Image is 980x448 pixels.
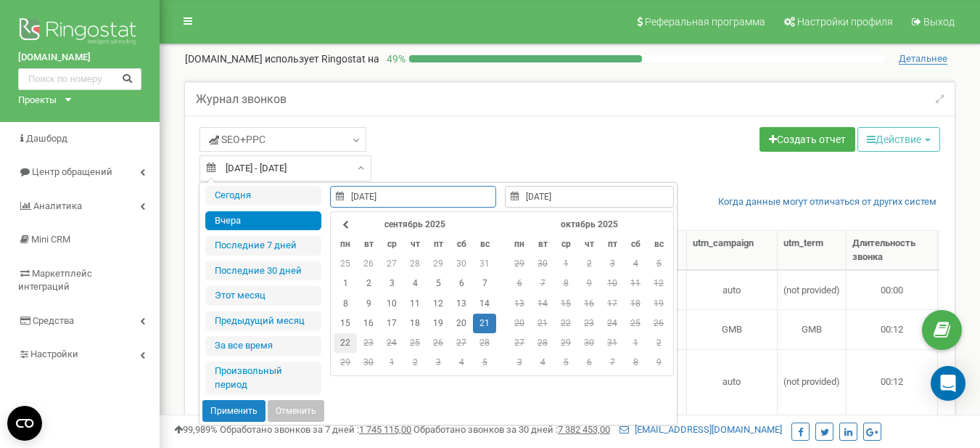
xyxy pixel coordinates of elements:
th: вс [473,235,496,254]
th: сентябрь 2025 [357,215,473,235]
th: utm_campaign [687,231,778,270]
u: 7 382 453,00 [558,424,610,435]
span: Реферальная программа [645,16,765,28]
td: 9 [647,353,670,372]
td: 00:12 [847,349,939,415]
th: пн [334,235,357,254]
li: Этот месяц [205,286,321,306]
td: 28 [531,333,554,353]
td: 2 [403,353,427,372]
td: 30 [577,333,601,353]
td: 8 [554,274,577,293]
td: 1 [334,274,357,293]
td: auto [687,349,778,415]
p: [DOMAIN_NAME] [185,52,379,66]
button: Применить [202,400,265,422]
span: Настройки [30,349,78,359]
td: 2 [577,254,601,274]
a: SEO+PPC [199,127,366,152]
td: 11 [624,274,647,293]
td: 7 [601,353,624,372]
a: Когда данные могут отличаться от других систем [718,195,936,209]
li: Последние 30 дней [205,261,321,281]
td: 10 [380,294,403,314]
td: 3 [601,254,624,274]
td: 24 [601,314,624,333]
td: 9 [357,294,380,314]
td: 18 [403,314,427,333]
td: 1 [554,254,577,274]
td: 20 [508,314,531,333]
button: Действие [857,127,940,152]
span: Центр обращений [32,166,112,177]
td: (not provided) [778,270,847,309]
td: 29 [508,254,531,274]
span: Средства [33,315,74,326]
span: SEO+PPC [209,132,265,147]
td: 20 [450,314,473,333]
td: 12 [647,274,670,293]
span: Настройки профиля [797,16,893,28]
input: Поиск по номеру [18,68,141,90]
th: пт [427,235,450,254]
td: 4 [531,353,554,372]
td: 16 [577,294,601,314]
th: чт [577,235,601,254]
td: 17 [601,294,624,314]
td: 4 [624,254,647,274]
td: 22 [334,333,357,353]
td: 8 [624,353,647,372]
img: Ringostat logo [18,15,141,51]
th: октябрь 2025 [531,215,647,235]
td: 21 [473,314,496,333]
td: 5 [647,254,670,274]
a: [DOMAIN_NAME] [18,51,141,65]
a: [EMAIL_ADDRESS][DOMAIN_NAME] [619,424,782,435]
li: Последние 7 дней [205,236,321,256]
td: 28 [403,254,427,274]
td: 21 [531,314,554,333]
td: 6 [450,274,473,293]
li: За все время [205,336,321,356]
td: 30 [357,353,380,372]
td: 4 [450,353,473,372]
th: вт [357,235,380,254]
td: 3 [508,353,531,372]
span: Mini CRM [31,234,70,245]
td: 1 [380,353,403,372]
td: 16 [357,314,380,333]
span: Выход [923,16,955,28]
td: 19 [647,294,670,314]
td: 29 [334,353,357,372]
li: Вчера [205,211,321,231]
button: Open CMP widget [7,406,42,441]
td: 31 [601,333,624,353]
u: 1 745 115,00 [359,424,411,435]
span: Обработано звонков за 30 дней : [413,424,610,435]
td: 19 [427,314,450,333]
td: 30 [450,254,473,274]
td: 13 [508,294,531,314]
td: 4 [403,274,427,293]
td: 25 [403,333,427,353]
li: Предыдущий меcяц [205,311,321,331]
th: пн [508,235,531,254]
td: 3 [380,274,403,293]
td: 14 [531,294,554,314]
span: использует Ringostat на [265,53,379,65]
td: 29 [554,333,577,353]
td: 24 [380,333,403,353]
li: Произвольный период [205,362,321,394]
span: Обработано звонков за 7 дней : [220,424,411,435]
td: 12 [427,294,450,314]
h5: Журнал звонков [196,93,287,106]
li: Сегодня [205,186,321,205]
th: Длительность звонка [847,231,939,270]
th: сб [450,235,473,254]
td: 15 [334,314,357,333]
th: пт [601,235,624,254]
td: 7 [531,274,554,293]
td: 13 [450,294,473,314]
td: 31 [473,254,496,274]
td: 18 [624,294,647,314]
